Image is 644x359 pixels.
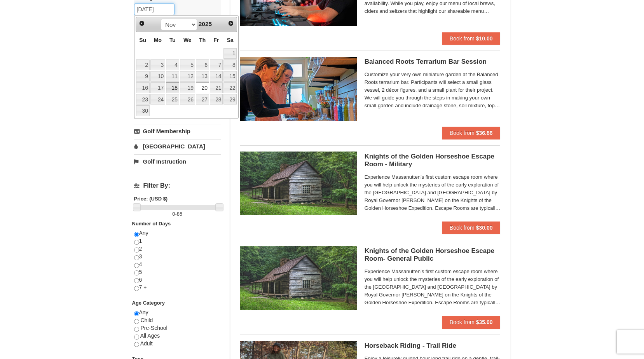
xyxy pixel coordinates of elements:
[450,319,475,325] span: Book from
[196,71,209,82] a: 13
[150,82,165,93] a: 17
[150,71,165,82] a: 10
[476,130,493,136] strong: $36.86
[166,59,179,70] a: 4
[132,221,171,227] strong: Number of Days
[136,105,150,116] a: 30
[139,37,146,43] span: Sunday
[140,317,153,323] span: Child
[476,319,493,325] strong: $35.00
[223,48,237,59] a: 1
[137,18,148,29] a: Prev
[228,20,234,26] span: Next
[136,82,150,93] a: 16
[227,37,234,43] span: Saturday
[442,316,501,328] button: Book from $35.00
[136,59,150,70] a: 2
[214,37,219,43] span: Friday
[450,225,475,231] span: Book from
[172,211,175,217] span: 0
[134,182,221,189] h4: Filter By:
[166,94,179,105] a: 25
[240,152,357,215] img: 6619913-501-6e8caf1d.jpg
[365,153,501,168] h5: Knights of the Golden Horseshoe Escape Room - Military
[365,268,501,307] span: Experience Massanutten’s first custom escape room where you will help unlock the mysteries of the...
[136,94,150,105] a: 23
[442,127,501,139] button: Book from $36.86
[140,333,160,339] span: All Ages
[365,71,501,110] span: Customize your very own miniature garden at the Balanced Roots terrarium bar. Participants will s...
[180,82,195,93] a: 19
[134,230,221,299] div: Any 1 2 3 4 5 6 7 +
[365,173,501,212] span: Experience Massanutten’s first custom escape room where you will help unlock the mysteries of the...
[210,59,223,70] a: 7
[134,309,221,355] div: Any
[132,300,165,306] strong: Age Category
[180,94,195,105] a: 26
[134,196,168,202] strong: Price: (USD $)
[223,59,237,70] a: 8
[199,21,212,27] span: 2025
[210,94,223,105] a: 28
[134,124,221,138] a: Golf Membership
[180,59,195,70] a: 5
[154,37,162,43] span: Monday
[365,58,501,66] h5: Balanced Roots Terrarium Bar Session
[223,71,237,82] a: 15
[450,130,475,136] span: Book from
[240,57,357,120] img: 18871151-30-393e4332.jpg
[442,32,501,45] button: Book from $10.00
[183,37,192,43] span: Wednesday
[134,154,221,169] a: Golf Instruction
[139,20,145,26] span: Prev
[166,71,179,82] a: 11
[225,18,236,29] a: Next
[150,59,165,70] a: 3
[169,37,176,43] span: Tuesday
[476,35,493,42] strong: $10.00
[180,71,195,82] a: 12
[476,225,493,231] strong: $30.00
[210,71,223,82] a: 14
[177,211,182,217] span: 85
[134,139,221,153] a: [GEOGRAPHIC_DATA]
[223,94,237,105] a: 29
[450,35,475,42] span: Book from
[196,82,209,93] a: 20
[196,59,209,70] a: 6
[210,82,223,93] a: 21
[365,247,501,263] h5: Knights of the Golden Horseshoe Escape Room- General Public
[150,94,165,105] a: 24
[134,210,221,218] label: -
[199,37,206,43] span: Thursday
[196,94,209,105] a: 27
[166,82,179,93] a: 18
[240,246,357,310] img: 6619913-491-e8ed24e0.jpg
[136,71,150,82] a: 9
[223,82,237,93] a: 22
[442,221,501,234] button: Book from $30.00
[140,325,167,331] span: Pre-School
[365,342,501,350] h5: Horseback Riding - Trail Ride
[140,340,153,347] span: Adult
